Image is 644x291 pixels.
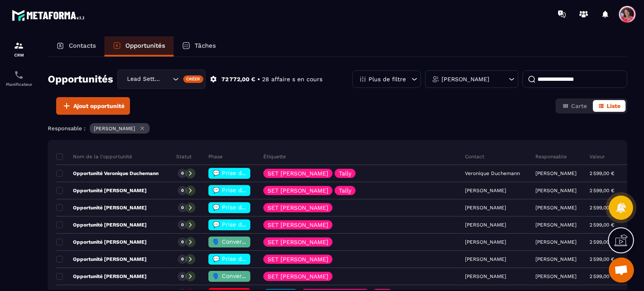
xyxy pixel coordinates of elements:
[176,153,192,160] p: Statut
[181,188,184,193] p: 0
[267,188,328,193] p: SET [PERSON_NAME]
[267,239,328,245] p: SET [PERSON_NAME]
[267,205,328,211] p: SET [PERSON_NAME]
[263,153,286,160] p: Étiquette
[183,75,204,83] div: Créer
[535,170,576,176] p: [PERSON_NAME]
[593,100,626,112] button: Liste
[2,53,36,57] p: CRM
[369,76,406,82] p: Plus de filtre
[2,82,36,87] p: Planificateur
[48,71,113,88] h2: Opportunités
[48,125,86,131] p: Responsable :
[56,170,158,177] p: Opportunité Veronique Duchemann
[262,75,322,83] p: 28 affaire s en cours
[465,153,484,160] p: Contact
[181,273,184,279] p: 0
[162,75,171,84] input: Search for option
[213,238,287,245] span: 🗣️ Conversation en cours
[73,102,125,110] span: Ajout opportunité
[607,103,621,109] span: Liste
[56,273,147,280] p: Opportunité [PERSON_NAME]
[117,70,205,89] div: Search for option
[339,188,351,193] p: Tally
[535,273,576,279] p: [PERSON_NAME]
[609,258,634,283] div: Ouvrir le chat
[213,187,296,193] span: 💬 Prise de contact effectué
[14,41,24,51] img: formation
[2,34,36,64] a: formationformationCRM
[339,170,351,176] p: Tally
[213,255,296,262] span: 💬 Prise de contact effectué
[267,273,328,279] p: SET [PERSON_NAME]
[94,126,135,131] p: [PERSON_NAME]
[213,273,287,279] span: 🗣️ Conversation en cours
[535,153,567,160] p: Responsable
[56,239,147,245] p: Opportunité [PERSON_NAME]
[181,239,184,245] p: 0
[56,204,147,211] p: Opportunité [PERSON_NAME]
[571,103,587,109] span: Carte
[557,100,592,112] button: Carte
[2,64,36,93] a: schedulerschedulerPlanificateur
[589,222,614,228] p: 2 599,00 €
[589,256,614,262] p: 2 599,00 €
[125,75,162,84] span: Lead Setting
[56,97,130,115] button: Ajout opportunité
[174,36,224,57] a: Tâches
[589,188,614,193] p: 2 599,00 €
[181,256,184,262] p: 0
[181,170,184,176] p: 0
[181,222,184,228] p: 0
[535,188,576,193] p: [PERSON_NAME]
[213,221,296,228] span: 💬 Prise de contact effectué
[535,256,576,262] p: [PERSON_NAME]
[56,256,147,263] p: Opportunité [PERSON_NAME]
[56,187,147,194] p: Opportunité [PERSON_NAME]
[589,273,614,279] p: 2 599,00 €
[257,75,260,83] p: •
[104,36,174,57] a: Opportunités
[56,153,132,160] p: Nom de la l'opportunité
[221,75,255,83] p: 72 772,00 €
[195,42,216,49] p: Tâches
[213,204,296,211] span: 💬 Prise de contact effectué
[589,205,614,211] p: 2 599,00 €
[589,153,605,160] p: Valeur
[535,205,576,211] p: [PERSON_NAME]
[535,222,576,228] p: [PERSON_NAME]
[589,170,614,176] p: 2 599,00 €
[181,205,184,211] p: 0
[267,222,328,228] p: SET [PERSON_NAME]
[125,42,165,49] p: Opportunités
[589,239,614,245] p: 2 599,00 €
[56,221,147,228] p: Opportunité [PERSON_NAME]
[535,239,576,245] p: [PERSON_NAME]
[48,36,104,57] a: Contacts
[267,170,328,176] p: SET [PERSON_NAME]
[69,42,96,49] p: Contacts
[208,153,223,160] p: Phase
[441,76,489,82] p: [PERSON_NAME]
[213,170,296,176] span: 💬 Prise de contact effectué
[12,8,87,23] img: logo
[14,70,24,80] img: scheduler
[267,256,328,262] p: SET [PERSON_NAME]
